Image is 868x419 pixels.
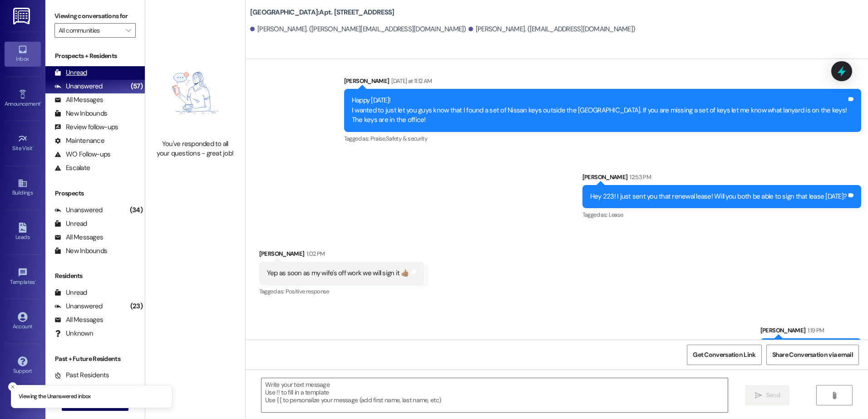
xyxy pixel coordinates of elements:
div: New Inbounds [54,246,107,256]
div: [PERSON_NAME] [582,172,861,185]
div: Past Residents [54,370,109,380]
div: Yep as soon as my wife's off work we will sign it 👍🏽 [267,268,409,278]
div: [PERSON_NAME]. ([EMAIL_ADDRESS][DOMAIN_NAME]) [469,24,636,34]
div: All Messages [54,315,103,325]
div: [PERSON_NAME] [259,249,424,262]
i:  [831,392,838,399]
span: • [40,99,42,106]
label: Viewing conversations for [54,9,136,23]
span: Praise , [370,135,386,142]
span: Safety & security [386,135,427,142]
div: 12:53 PM [627,172,651,182]
span: Lease [609,211,623,219]
div: WO Follow-ups [54,150,110,159]
a: Buildings [5,175,41,200]
button: Get Conversation Link [687,345,761,365]
div: (23) [128,299,145,313]
div: Prospects [45,189,145,198]
input: All communities [59,23,121,38]
a: Inbox [5,42,41,66]
a: Support [5,354,41,378]
div: Escalate [54,163,90,173]
a: Leads [5,220,41,244]
i:  [126,27,131,34]
span: • [35,278,36,284]
div: All Messages [54,233,103,242]
div: Happy [DATE]! I wanted to just let you guys know that I found a set of Nissan keys outside the [G... [352,96,847,125]
a: Account [5,309,41,334]
div: Tagged as: [582,208,861,221]
span: Send [766,390,780,400]
p: Viewing the Unanswered inbox [19,393,91,401]
div: Unknown [54,329,93,338]
div: Past + Future Residents [45,354,145,364]
div: Review follow-ups [54,122,118,132]
div: [PERSON_NAME] [760,326,861,338]
div: Tagged as: [344,132,861,145]
div: Tagged as: [259,285,424,298]
img: empty-state [155,51,235,135]
div: 1:02 PM [304,249,325,258]
button: Close toast [8,382,17,391]
div: [PERSON_NAME] [344,76,861,89]
div: [DATE] at 11:12 AM [389,76,432,86]
div: Unread [54,68,87,78]
div: (34) [128,203,145,217]
span: Get Conversation Link [693,350,755,360]
div: 1:19 PM [805,326,824,335]
span: • [33,144,34,150]
a: Templates • [5,265,41,289]
span: Share Conversation via email [772,350,853,360]
div: Unanswered [54,302,103,311]
div: Unread [54,288,87,297]
span: Positive response [286,287,329,295]
i:  [755,392,762,399]
img: ResiDesk Logo [13,8,32,24]
div: Hey 223! I just sent you that renewal lease! Will you both be able to sign that lease [DATE]? [590,192,847,201]
b: [GEOGRAPHIC_DATA]: Apt. [STREET_ADDRESS] [250,8,395,17]
div: Unanswered [54,82,103,91]
button: Send [745,385,789,405]
div: Residents [45,271,145,281]
div: You've responded to all your questions - great job! [155,139,235,159]
div: All Messages [54,95,103,105]
div: New Inbounds [54,109,107,118]
div: (57) [128,79,145,93]
button: Share Conversation via email [766,345,859,365]
div: Prospects + Residents [45,51,145,61]
div: Unread [54,219,87,229]
div: [PERSON_NAME]. ([PERSON_NAME][EMAIL_ADDRESS][DOMAIN_NAME]) [250,24,466,34]
div: Unanswered [54,205,103,215]
div: Maintenance [54,136,104,146]
a: Site Visit • [5,131,41,156]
